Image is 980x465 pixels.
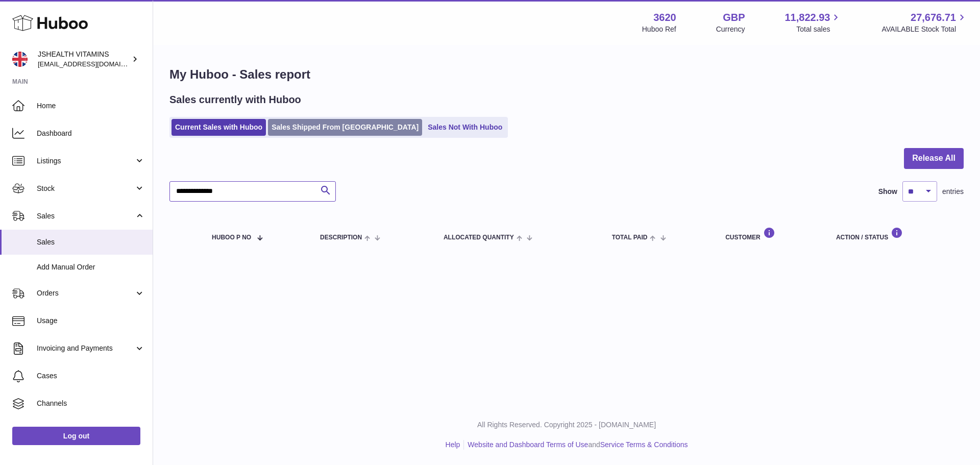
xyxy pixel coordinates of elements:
[320,234,362,241] span: Description
[468,440,588,449] a: Website and Dashboard Terms of Use
[878,187,897,197] label: Show
[642,25,676,34] div: Huboo Ref
[881,25,968,34] span: AVAILABLE Stock Total
[38,60,150,68] span: [EMAIL_ADDRESS][DOMAIN_NAME]
[37,288,134,298] span: Orders
[836,227,953,241] div: Action / Status
[37,344,134,353] span: Invoicing and Payments
[37,184,134,193] span: Stock
[37,129,145,138] span: Dashboard
[424,119,506,136] a: Sales Not With Huboo
[37,371,145,381] span: Cases
[796,25,842,34] span: Total sales
[37,156,134,166] span: Listings
[37,211,134,221] span: Sales
[600,440,688,449] a: Service Terms & Conditions
[37,316,145,326] span: Usage
[942,187,964,197] span: entries
[38,50,130,69] div: JSHEALTH VITAMINS
[161,420,972,430] p: All Rights Reserved. Copyright 2025 - [DOMAIN_NAME]
[904,148,964,169] button: Release All
[12,52,28,67] img: internalAdmin-3620@internal.huboo.com
[911,11,956,25] span: 27,676.71
[725,227,816,241] div: Customer
[37,237,145,247] span: Sales
[612,234,648,241] span: Total paid
[169,93,301,107] h2: Sales currently with Huboo
[716,25,745,34] div: Currency
[212,234,251,241] span: Huboo P no
[171,119,266,136] a: Current Sales with Huboo
[37,262,145,272] span: Add Manual Order
[444,234,514,241] span: ALLOCATED Quantity
[12,427,140,445] a: Log out
[446,440,460,449] a: Help
[723,11,745,25] strong: GBP
[268,119,422,136] a: Sales Shipped From [GEOGRAPHIC_DATA]
[464,440,688,450] li: and
[37,399,145,408] span: Channels
[653,11,676,25] strong: 3620
[169,66,964,83] h1: My Huboo - Sales report
[785,11,830,25] span: 11,822.93
[785,11,842,34] a: 11,822.93 Total sales
[881,11,968,34] a: 27,676.71 AVAILABLE Stock Total
[37,101,145,111] span: Home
